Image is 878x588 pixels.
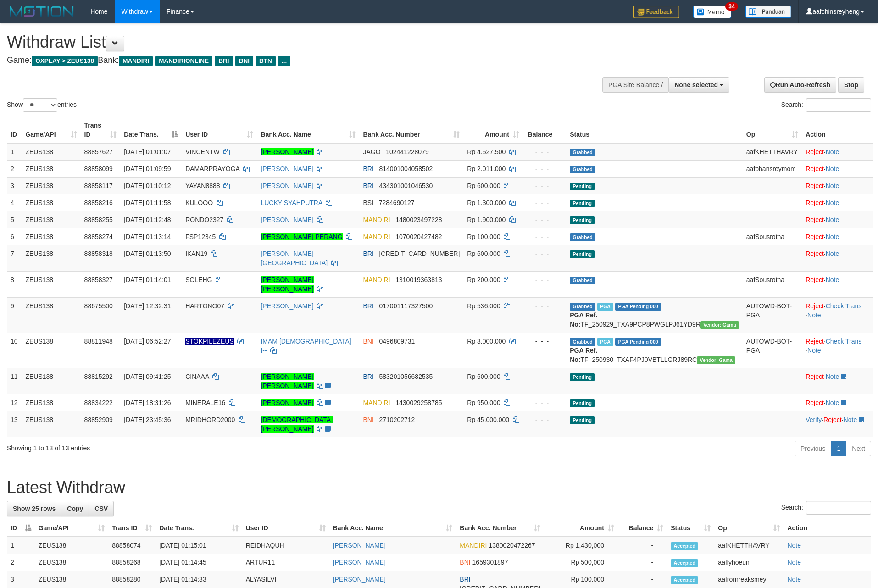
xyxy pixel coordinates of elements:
span: Copy 1310019363813 to clipboard [395,276,442,283]
a: Reject [806,233,824,240]
div: - - - [527,415,562,424]
th: Trans ID: activate to sort column ascending [108,520,156,537]
th: ID: activate to sort column descending [7,520,35,537]
td: ZEUS138 [22,160,80,177]
span: Copy 1430029258785 to clipboard [395,399,442,406]
td: · · [802,297,873,333]
span: BTN [256,56,276,66]
td: 11 [7,368,22,394]
span: 88858099 [84,165,113,172]
div: - - - [527,372,562,381]
a: CSV [89,501,114,516]
span: 34 [725,2,738,11]
td: ZEUS138 [22,333,80,368]
td: 1 [7,537,35,554]
span: BRI [363,373,373,380]
span: BNI [363,338,373,345]
span: Vendor URL: https://trx31.1velocity.biz [697,356,735,364]
td: ZEUS138 [22,228,80,245]
span: Pending [570,200,595,207]
span: Nama rekening ada tanda titik/strip, harap diedit [185,338,234,345]
span: 88815292 [84,373,113,380]
td: [DATE] 01:14:45 [156,554,242,571]
span: BRI [363,182,373,189]
a: Note [787,542,801,549]
td: aafKHETTHAVRY [743,143,802,161]
td: · [802,143,873,161]
a: Reject [806,216,824,223]
span: [DATE] 06:52:27 [124,338,171,345]
a: [PERSON_NAME] [261,216,313,223]
span: [DATE] 01:10:12 [124,182,171,189]
a: Note [826,399,839,406]
span: Copy 1380020472267 to clipboard [489,542,535,549]
a: Copy [61,501,89,516]
th: ID [7,117,22,143]
th: Status [566,117,743,143]
span: Pending [570,250,595,258]
td: 13 [7,411,22,437]
td: aafSousrotha [743,228,802,245]
td: 4 [7,194,22,211]
span: HARTONO07 [185,302,224,310]
span: 88858255 [84,216,113,223]
span: Copy 017001117327500 to clipboard [379,302,433,310]
a: Check Trans [826,338,862,345]
td: AUTOWD-BOT-PGA [743,333,802,368]
td: · [802,228,873,245]
span: BRI [363,165,373,172]
h4: Game: Bank: [7,56,576,65]
span: BSI [363,199,373,206]
a: LUCKY SYAHPUTRA [261,199,322,206]
span: 88857627 [84,148,113,155]
span: MANDIRI [460,542,487,549]
th: Status: activate to sort column ascending [667,520,714,537]
td: TF_250930_TXAF4PJ0VBTLLGRJ89RC [566,333,743,368]
th: Trans ID: activate to sort column ascending [81,117,121,143]
th: Action [802,117,873,143]
span: Marked by aaftrukkakada [597,303,613,311]
span: RONDO2327 [185,216,223,223]
td: 3 [7,177,22,194]
td: 88858268 [108,554,156,571]
td: · [802,245,873,271]
span: BNI [363,416,373,423]
td: ZEUS138 [22,245,80,271]
span: Rp 100.000 [467,233,500,240]
span: Rp 1.900.000 [467,216,506,223]
td: - [618,554,667,571]
td: ZEUS138 [22,297,80,333]
td: TF_250929_TXA9PCP8PWGLPJ61YD9R [566,297,743,333]
b: PGA Ref. No: [570,311,597,328]
span: Copy 688801018916536 to clipboard [379,250,460,257]
a: Reject [806,250,824,257]
td: Rp 500,000 [544,554,618,571]
a: [PERSON_NAME] [333,542,386,549]
a: [PERSON_NAME] [261,165,313,172]
span: Grabbed [570,277,595,284]
span: BNI [460,559,470,566]
span: MANDIRI [119,56,153,66]
span: FSP12345 [185,233,216,240]
span: Grabbed [570,303,595,311]
a: Reject [806,399,824,406]
span: Copy 7284690127 to clipboard [379,199,415,206]
a: Reject [806,199,824,206]
span: DAMARPRAYOGA [185,165,239,172]
div: - - - [527,337,562,346]
span: PGA Pending [615,303,661,311]
a: Note [807,347,821,354]
a: Note [844,416,857,423]
td: ZEUS138 [22,368,80,394]
td: · [802,394,873,411]
div: - - - [527,181,562,190]
span: Copy 2710202712 to clipboard [379,416,415,423]
span: 88858274 [84,233,113,240]
span: Copy 102441228079 to clipboard [386,148,428,155]
td: 88858074 [108,537,156,554]
span: Rp 600.000 [467,250,500,257]
th: Op: activate to sort column ascending [714,520,784,537]
span: JAGO [363,148,380,155]
span: [DATE] 01:13:50 [124,250,171,257]
label: Show entries [7,98,77,112]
